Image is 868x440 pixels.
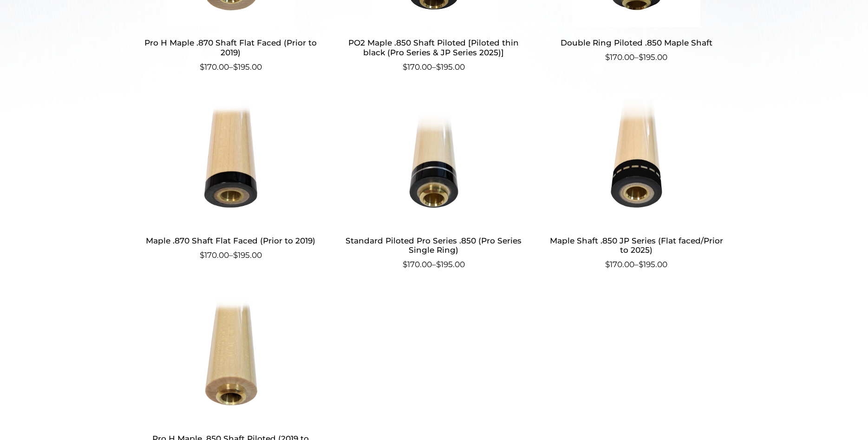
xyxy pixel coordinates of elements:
bdi: 195.00 [233,250,262,260]
span: $ [233,250,238,260]
span: – [141,61,321,73]
img: Maple Shaft .850 JP Series (Flat faced/Prior to 2025) [546,99,727,224]
span: – [141,250,321,262]
bdi: 170.00 [200,250,229,260]
bdi: 195.00 [639,260,667,269]
h2: Double Ring Piloted .850 Maple Shaft [546,34,727,52]
bdi: 195.00 [436,260,465,269]
span: $ [605,53,610,62]
span: – [343,61,524,73]
bdi: 170.00 [200,62,229,72]
span: – [546,52,727,64]
a: Maple Shaft .850 JP Series (Flat faced/Prior to 2025) $170.00–$195.00 [546,99,727,270]
span: $ [200,250,204,260]
span: $ [436,260,441,269]
a: Standard Piloted Pro Series .850 (Pro Series Single Ring) $170.00–$195.00 [343,99,524,270]
img: Standard Piloted Pro Series .850 (Pro Series Single Ring) [343,99,524,224]
span: $ [605,260,610,269]
bdi: 195.00 [233,62,262,72]
a: Maple .870 Shaft Flat Faced (Prior to 2019) $170.00–$195.00 [141,99,321,261]
h2: Maple .870 Shaft Flat Faced (Prior to 2019) [141,232,321,249]
span: – [546,259,727,271]
bdi: 170.00 [605,53,634,62]
span: $ [403,260,407,269]
h2: Pro H Maple .870 Shaft Flat Faced (Prior to 2019) [141,34,321,61]
span: $ [403,62,407,72]
img: Pro H Maple .850 Shaft Piloted (2019 to Present) [141,297,321,422]
span: $ [436,62,441,72]
span: $ [639,53,643,62]
bdi: 170.00 [403,260,432,269]
bdi: 170.00 [403,62,432,72]
span: – [343,259,524,271]
h2: Standard Piloted Pro Series .850 (Pro Series Single Ring) [343,232,524,259]
bdi: 170.00 [605,260,634,269]
span: $ [200,62,204,72]
img: Maple .870 Shaft Flat Faced (Prior to 2019) [141,99,321,224]
span: $ [233,62,238,72]
bdi: 195.00 [436,62,465,72]
h2: PO2 Maple .850 Shaft Piloted [Piloted thin black (Pro Series & JP Series 2025)] [343,34,524,61]
bdi: 195.00 [639,53,667,62]
span: $ [639,260,643,269]
h2: Maple Shaft .850 JP Series (Flat faced/Prior to 2025) [546,232,727,259]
